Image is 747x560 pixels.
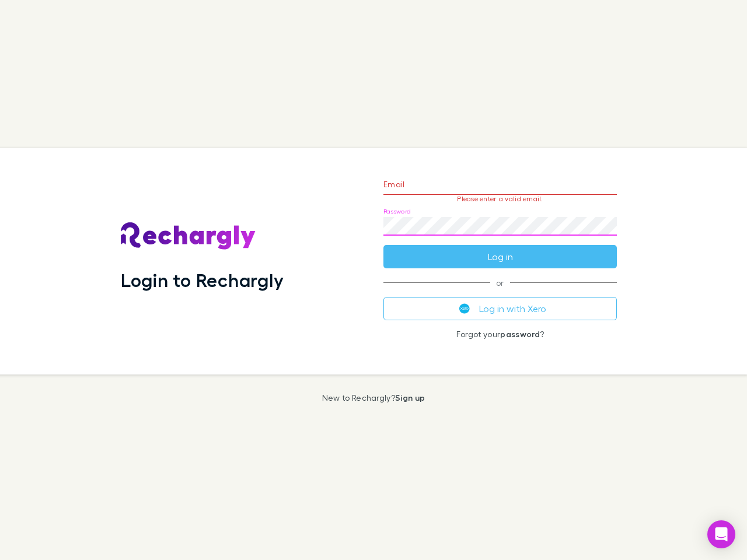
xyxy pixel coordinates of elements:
[383,330,617,339] p: Forgot your ?
[322,393,425,402] p: New to Rechargly?
[459,303,470,314] img: Xero's logo
[500,329,540,339] a: password
[383,245,617,268] button: Log in
[395,393,425,402] a: Sign up
[121,269,284,291] h1: Login to Rechargly
[383,207,411,216] label: Password
[383,195,617,203] p: Please enter a valid email.
[707,520,735,548] div: Open Intercom Messenger
[121,222,256,250] img: Rechargly's Logo
[383,297,617,320] button: Log in with Xero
